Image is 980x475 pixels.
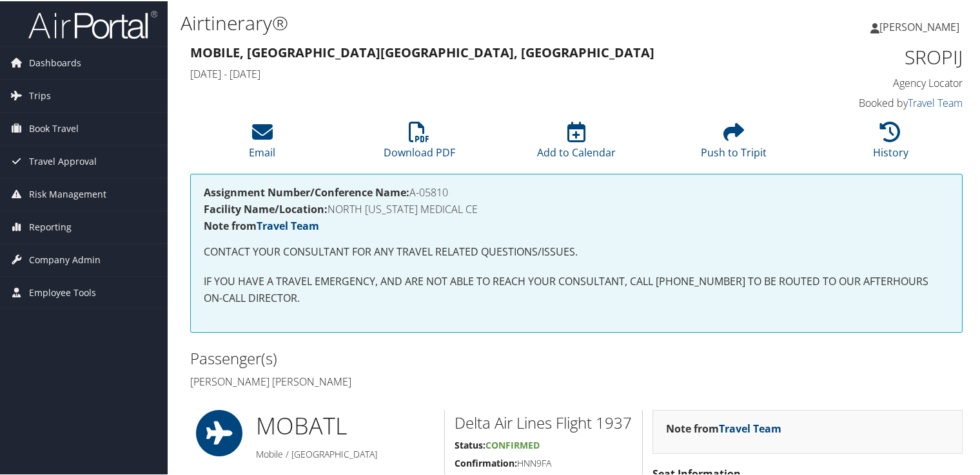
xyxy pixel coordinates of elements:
[204,203,949,213] h4: NORTH [US_STATE] MEDICAL CE
[181,8,709,35] h1: Airtinerary®
[784,95,963,109] h4: Booked by
[455,411,632,433] h2: Delta Air Lines Flight 1937
[455,438,485,450] strong: Status:
[879,19,959,33] span: [PERSON_NAME]
[190,373,567,387] h4: [PERSON_NAME] [PERSON_NAME]
[455,456,517,468] strong: Confirmation:
[29,79,51,111] span: Trips
[190,346,567,368] h2: Passenger(s)
[249,127,275,158] a: Email
[204,218,319,232] strong: Note from
[28,8,157,39] img: airportal-logo.png
[29,177,106,209] span: Risk Management
[485,438,540,450] span: Confirmed
[537,127,616,158] a: Add to Calendar
[257,218,319,232] a: Travel Team
[666,420,781,434] strong: Note from
[29,144,97,176] span: Travel Approval
[190,66,765,80] h4: [DATE] - [DATE]
[204,272,949,305] p: IF YOU HAVE A TRAVEL EMERGENCY, AND ARE NOT ABLE TO REACH YOUR CONSULTANT, CALL [PHONE_NUMBER] TO...
[256,409,435,441] h1: MOB ATL
[204,243,949,259] p: CONTACT YOUR CONSULTANT FOR ANY TRAVEL RELATED QUESTIONS/ISSUES.
[29,275,96,308] span: Employee Tools
[870,6,972,45] a: [PERSON_NAME]
[384,127,455,158] a: Download PDF
[701,127,767,158] a: Push to Tripit
[204,186,949,196] h4: A-05810
[204,184,409,198] strong: Assignment Number/Conference Name:
[455,456,632,469] h5: HNN9FA
[719,420,781,434] a: Travel Team
[784,75,963,89] h4: Agency Locator
[29,210,72,242] span: Reporting
[29,111,79,144] span: Book Travel
[908,95,963,109] a: Travel Team
[190,42,654,60] strong: Mobile, [GEOGRAPHIC_DATA] [GEOGRAPHIC_DATA], [GEOGRAPHIC_DATA]
[873,127,908,158] a: History
[204,201,328,215] strong: Facility Name/Location:
[29,243,101,275] span: Company Admin
[784,42,963,70] h1: SROPIJ
[29,46,81,78] span: Dashboards
[256,447,435,460] h5: Mobile / [GEOGRAPHIC_DATA]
